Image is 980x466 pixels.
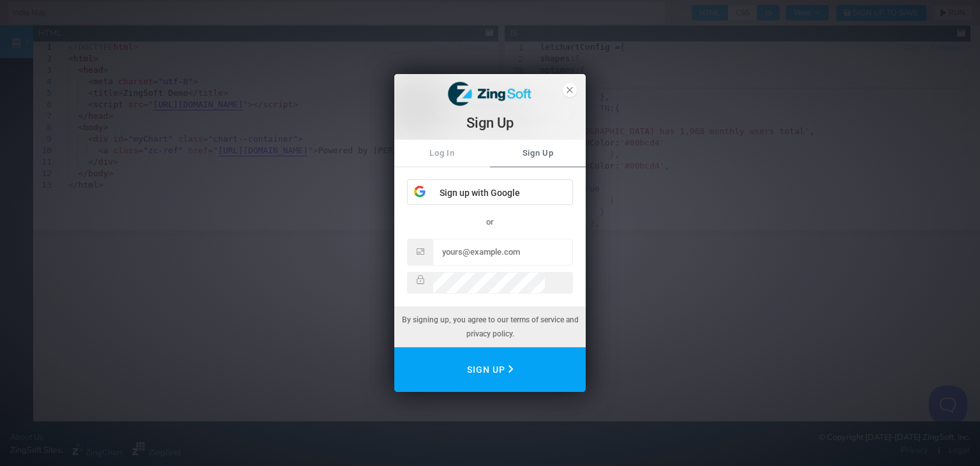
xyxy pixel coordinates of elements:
span: close [563,83,577,97]
div: Sign up with Google [408,180,572,206]
span: or [486,217,494,227]
a: Log In [394,140,490,167]
input: Email [433,239,572,265]
span: Sign Up [467,356,514,383]
div: Sign Up [401,114,579,133]
span: By signing up, you agree to our terms of service and privacy policy. [402,315,579,338]
button: Sign Up [394,347,586,392]
span: Sign Up [490,140,586,167]
input: Password [433,273,545,293]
